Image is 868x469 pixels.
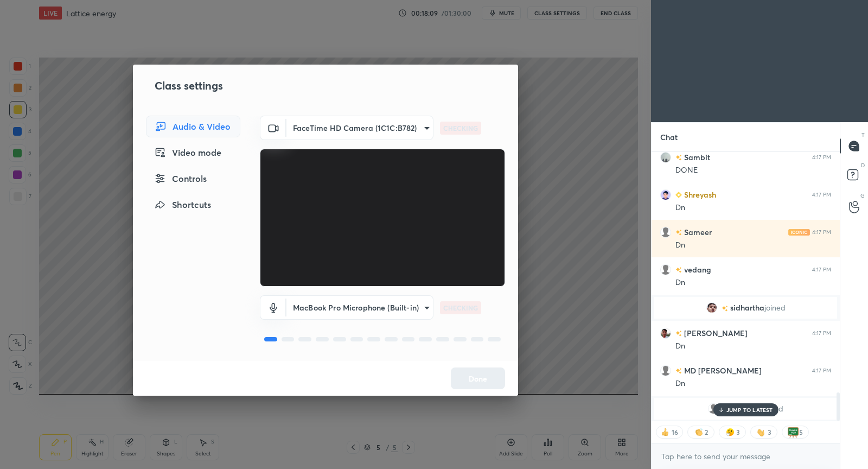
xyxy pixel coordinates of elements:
img: no-rating-badge.077c3623.svg [722,306,728,312]
div: 16 [671,428,679,436]
div: 4:17 PM [812,192,831,198]
div: 3 [767,428,771,436]
img: iconic-light.a09c19a4.png [788,229,810,236]
img: waving_hand.png [756,427,767,438]
img: no-rating-badge.077c3623.svg [675,230,682,236]
img: 90fd2c4799954347aefe14902499f3a4.jpg [706,302,717,313]
div: 4:17 PM [812,154,831,161]
h6: [PERSON_NAME] [682,327,748,339]
div: Audio & Video [146,116,240,137]
h6: MD [PERSON_NAME] [682,365,762,376]
div: 4:17 PM [812,229,831,236]
div: Video mode [146,142,240,163]
div: grid [652,152,840,421]
img: 34614391_5979F2A0-FBF8-4D15-AB25-93E0076647F8.png [660,189,671,200]
div: Controls [146,168,240,189]
img: no-rating-badge.077c3623.svg [675,267,682,273]
div: 5 [799,428,803,436]
p: CHECKING [443,303,478,313]
div: Dn [675,378,831,389]
span: sidhartha [730,303,764,312]
p: CHECKING [443,123,478,133]
h6: Sameer [682,226,712,238]
div: Dn [675,240,831,251]
img: no-rating-badge.077c3623.svg [675,155,682,161]
div: Dn [675,341,831,352]
img: Learner_Badge_beginner_1_8b307cf2a0.svg [675,192,682,198]
p: Chat [652,123,686,151]
h6: Sambit [682,151,710,163]
p: D [861,161,865,169]
p: JUMP TO LATEST [726,407,773,413]
img: thinking_face.png [725,427,736,438]
p: G [860,192,865,200]
h6: Shreyash [682,189,716,200]
img: no-rating-badge.077c3623.svg [675,368,682,374]
div: Dn [675,202,831,213]
img: db327644ef4f49539c5069f688ab9370.jpg [660,152,671,163]
div: 4:17 PM [812,267,831,273]
div: Dn [675,277,831,288]
p: T [861,131,865,139]
img: default.png [660,365,671,376]
img: thumbs_up.png [660,427,671,438]
img: no-rating-badge.077c3623.svg [675,331,682,337]
img: default.png [708,403,719,414]
div: FaceTime HD Camera (1C1C:B782) [286,116,433,140]
h2: Class settings [155,78,223,94]
div: 2 [704,428,709,436]
img: thank_you.png [788,427,799,438]
img: default.png [660,227,671,238]
img: 3a96500cd65849c6b448199a87d770f2.jpg [660,328,671,339]
span: joined [764,303,786,312]
img: default.png [660,264,671,275]
img: clapping_hands.png [693,427,704,438]
h6: vedang [682,264,711,275]
div: 4:17 PM [812,367,831,374]
div: 4:17 PM [812,330,831,337]
div: 3 [736,428,740,436]
div: FaceTime HD Camera (1C1C:B782) [286,295,433,320]
div: DONE [675,165,831,176]
div: Shortcuts [146,194,240,216]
